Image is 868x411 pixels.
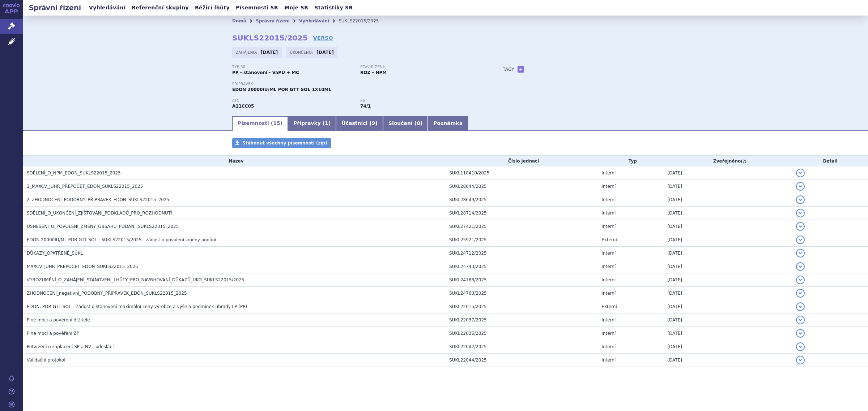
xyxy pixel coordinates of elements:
button: detail [796,195,805,204]
button: detail [796,342,805,351]
span: Interní [601,170,616,176]
a: Písemnosti SŘ [234,3,280,13]
a: Stáhnout všechny písemnosti (zip) [232,138,331,148]
td: SUKL24788/2025 [446,273,598,287]
span: Interní [601,344,616,349]
button: detail [796,222,805,231]
button: detail [796,329,805,338]
td: [DATE] [664,300,792,313]
td: SUKL22042/2025 [446,340,598,354]
span: 9 [372,120,375,126]
td: [DATE] [664,207,792,220]
button: detail [796,169,805,177]
strong: [DATE] [316,50,334,55]
span: DŮKAZY_OPATŘENÉ_SÚKL [27,251,83,256]
a: Domů [232,18,246,23]
td: SUKL22015/2025 [446,300,598,313]
td: SUKL25921/2025 [446,233,598,247]
strong: SUKLS22015/2025 [232,34,308,42]
td: [DATE] [664,166,792,180]
span: 2_ZHODNOCENÍ_PODOBNÝ_PŘÍPRAVEK_EDON_SUKLS22015_2025 [27,197,169,202]
a: + [518,66,524,73]
td: [DATE] [664,247,792,260]
h3: Tagy [503,65,514,74]
td: [DATE] [664,260,792,273]
span: Externí [601,237,617,242]
td: SUKL28714/2025 [446,207,598,220]
a: Přípravky (1) [288,116,336,131]
span: 1 [325,120,328,126]
a: VERSO [313,34,333,42]
span: 2_MAXCV_JUHR_PŘEPOČET_EDON_SUKLS22015_2025 [27,184,143,189]
span: 0 [417,120,420,126]
button: detail [796,276,805,284]
button: detail [796,262,805,271]
span: Potvrzení o zaplacení SP a NV - odeslání [27,344,114,349]
td: SUKL24760/2025 [446,287,598,300]
span: Plné moci a pověření držitele [27,317,90,323]
span: EDON, POR GTT SOL - Žádost o stanovení maximální ceny výrobce a výše a podmínek úhrady LP (PP) [27,304,247,309]
span: EDON 20000IU/ML POR GTT SOL 1X10ML [232,87,331,92]
span: Interní [601,224,616,229]
span: Plné moci a pověření ZP [27,331,79,336]
button: detail [796,289,805,298]
td: [DATE] [664,273,792,287]
td: SUKL22044/2025 [446,354,598,367]
span: Stáhnout všechny písemnosti (zip) [242,140,327,146]
li: SUKLS22015/2025 [339,16,388,26]
p: Stav řízení: [360,65,481,69]
a: Běžící lhůty [193,3,232,13]
button: detail [796,249,805,258]
span: Validační protokol [27,358,65,363]
td: [DATE] [664,180,792,193]
span: Interní [601,211,616,216]
td: SUKL28649/2025 [446,193,598,207]
td: [DATE] [664,233,792,247]
strong: PP - stanovení - VaPÚ + MC [232,70,299,75]
th: Typ [598,156,664,166]
span: Interní [601,331,616,336]
button: detail [796,209,805,217]
a: Účastníci (9) [336,116,383,131]
a: Poznámka [428,116,468,131]
span: ZHODNOCENÍ_negativní_PODOBNÝ_PŘÍPRAVEK_EDON_SUKLS22015_2025 [27,291,187,296]
th: Detail [792,156,868,166]
td: SUKL28644/2025 [446,180,598,193]
span: Interní [601,277,616,282]
span: EDON 20000IU/ML POR GTT SOL - SUKLS22015/2025 - žádost o povolení změny podání [27,237,216,242]
abbr: (?) [741,159,746,164]
td: [DATE] [664,340,792,354]
a: Moje SŘ [282,3,310,13]
span: SDĚLENÍ_O_NPM_EDON_SUKLS22015_2025 [27,170,121,176]
span: Externí [601,304,617,309]
span: Interní [601,317,616,323]
button: detail [796,356,805,364]
strong: ROZ – NPM [360,70,387,75]
span: Interní [601,184,616,189]
span: Interní [601,251,616,256]
td: [DATE] [664,287,792,300]
td: SUKL22036/2025 [446,327,598,340]
a: Vyhledávání [299,18,329,23]
strong: léčiva k terapii a profylaxi osteoporózy, vitamin D, p.o. [360,104,371,109]
strong: CHOLEKALCIFEROL [232,104,254,109]
span: 15 [273,120,280,126]
td: [DATE] [664,193,792,207]
span: SDĚLENÍ_O_UKONČENÍ_ZJIŠŤOVÁNÍ_PODKLADŮ_PRO_ROZHODNUTÍ [27,211,172,216]
h2: Správní řízení [23,3,87,13]
strong: [DATE] [261,50,278,55]
a: Statistiky SŘ [312,3,355,13]
td: [DATE] [664,354,792,367]
button: detail [796,235,805,244]
p: RS: [360,99,481,103]
td: SUKL24743/2025 [446,260,598,273]
a: Referenční skupiny [129,3,191,13]
th: Číslo jednací [446,156,598,166]
span: Interní [601,358,616,363]
p: ATC: [232,99,353,103]
p: Typ SŘ: [232,65,353,69]
td: [DATE] [664,220,792,233]
p: Přípravek: [232,82,488,86]
span: VYROZUMĚNÍ_O_ZAHÁJENÍ_STANOVENÍ_LHŮTY_PRO_NAVRHOVÁNÍ_DŮKAZŮ_UKO_SUKLS22015/2025 [27,277,244,282]
span: MAXCV_JUHR_PŘEPOČET_EDON_SUKLS22015_2025 [27,264,138,269]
